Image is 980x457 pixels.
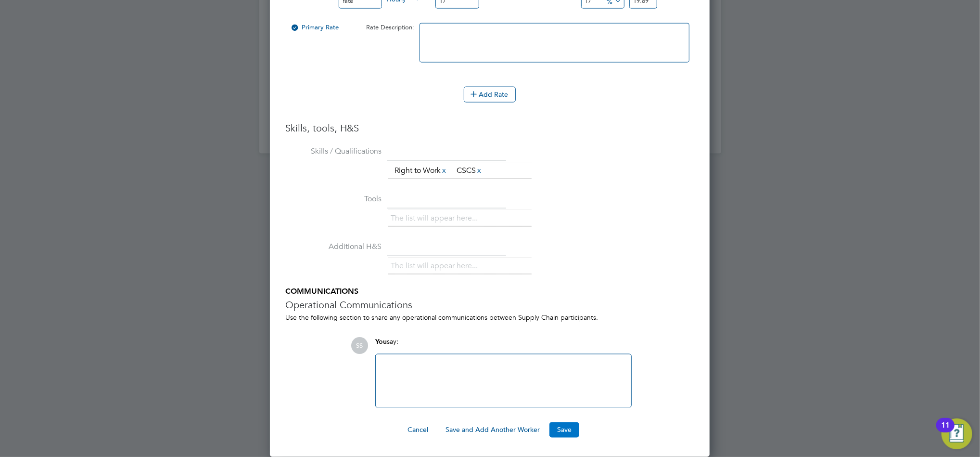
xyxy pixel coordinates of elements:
[549,422,579,438] button: Save
[464,87,516,102] button: Add Rate
[285,313,694,322] div: Use the following section to share any operational communications between Supply Chain participants.
[438,422,547,438] button: Save and Add Another Worker
[391,260,482,273] li: The list will appear here...
[941,425,950,438] div: 11
[290,23,339,31] span: Primary Rate
[285,146,382,157] label: Skills / Qualifications
[453,164,486,177] li: CSCS
[351,337,368,354] span: SS
[375,338,387,346] span: You
[285,299,694,311] h3: Operational Communications
[441,164,447,177] a: x
[375,337,632,354] div: say:
[400,422,436,438] button: Cancel
[476,164,483,177] a: x
[367,23,415,31] span: Rate Description:
[285,194,382,204] label: Tools
[285,242,382,252] label: Additional H&S
[391,212,482,225] li: The list will appear here...
[942,418,972,449] button: Open Resource Center, 11 new notifications
[285,287,694,297] h5: COMMUNICATIONS
[391,164,451,177] li: Right to Work
[285,122,694,134] h3: Skills, tools, H&S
